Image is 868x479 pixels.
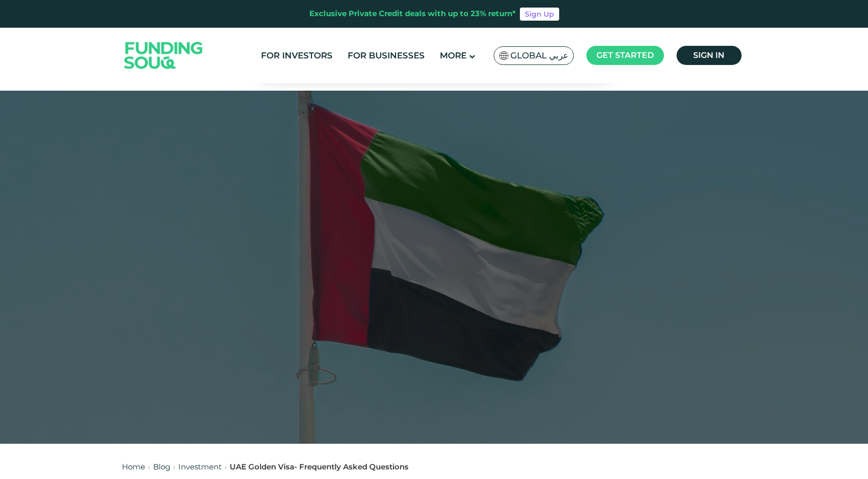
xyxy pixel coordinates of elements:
a: For Investors [258,47,335,64]
span: Global عربي [510,50,568,61]
span: Get started [596,50,654,60]
span: More [440,50,466,60]
a: Investment [178,462,222,471]
img: Logo [114,30,213,81]
a: Sign Up [520,8,559,21]
a: Blog [153,462,170,471]
span: Sign in [693,50,724,60]
a: For Businesses [345,47,427,64]
div: UAE Golden Visa- Frequently Asked Questions [230,461,409,473]
a: Sign in [677,46,742,65]
img: SA Flag [499,51,508,60]
a: Home [122,462,145,471]
div: Exclusive Private Credit deals with up to 23% return* [309,8,516,20]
